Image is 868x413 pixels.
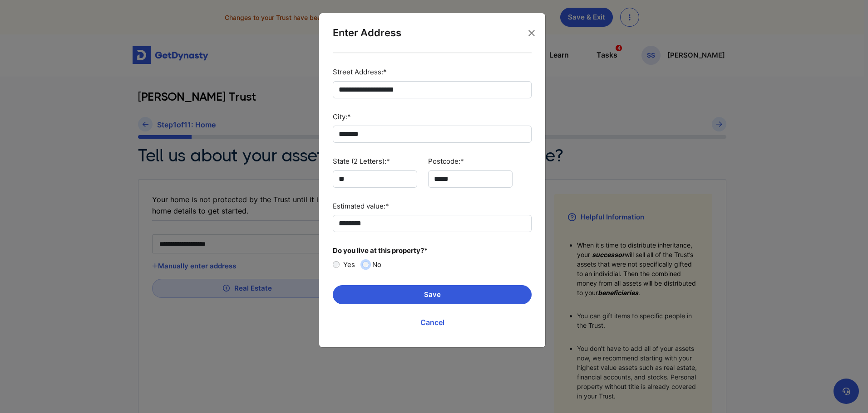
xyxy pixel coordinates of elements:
span: Do you live at this property?* [333,246,428,256]
label: Estimated value:* [333,201,389,212]
label: No [372,260,381,270]
label: Postcode:* [428,156,464,167]
label: Street Address:* [333,67,387,78]
label: City:* [333,112,351,122]
label: State (2 Letters):* [333,156,390,167]
button: Save [333,285,532,304]
a: Cancel [333,311,532,334]
div: Enter Address [333,27,401,39]
button: Close [528,29,535,37]
label: Yes [343,260,355,270]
